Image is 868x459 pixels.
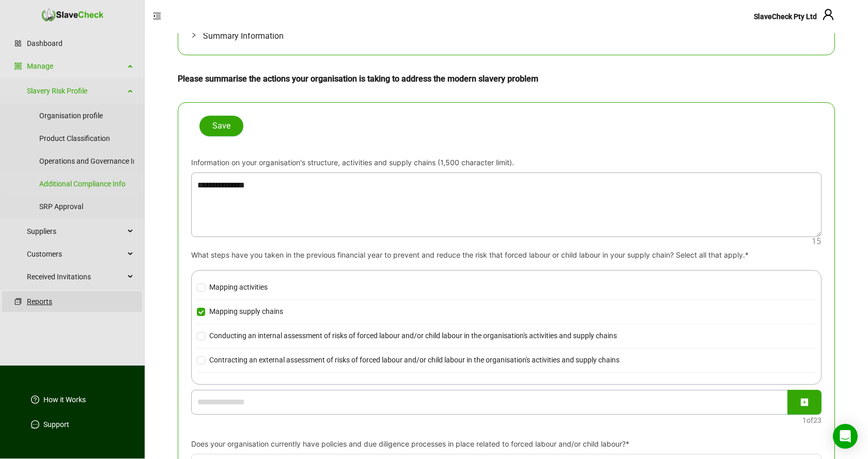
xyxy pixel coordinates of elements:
a: Slavery Risk Profile [27,81,125,101]
a: Manage [27,56,125,76]
label: Information on your organisation's structure, activities and supply chains (1,500 character limit). [191,157,521,168]
span: SlaveCheck Pty Ltd [754,12,817,21]
span: Conducting an internal assessment of risks of forced labour and/or child labour in the organisati... [205,330,621,341]
span: collapsed [191,32,197,38]
span: question-circle [31,395,39,404]
span: menu-fold [153,12,161,20]
span: Suppliers [27,221,125,242]
span: user [822,8,834,21]
a: Support [43,419,69,430]
a: Product Classification [39,128,134,149]
div: Summary Information [178,17,834,55]
span: Customers [27,244,125,264]
span: Save [212,120,230,132]
span: message [31,420,39,429]
a: Operations and Governance Info [39,151,144,171]
a: Additional Compliance Info [39,173,134,194]
span: Mapping activities [205,282,272,293]
div: 1 of 23 [191,415,822,426]
label: Does your organisation currently have policies and due diligence processes in place related to fo... [191,438,637,450]
a: Dashboard [27,33,134,54]
span: Mapping supply chains [205,306,287,317]
button: plus-square [787,390,822,415]
div: Open Intercom Messenger [833,424,858,449]
button: Save [199,116,243,136]
a: How it Works [43,394,86,405]
span: Received Invitations [27,266,125,287]
a: Reports [27,291,134,312]
span: group [14,62,22,70]
span: plus-square [800,398,809,406]
textarea: Information on your organisation's structure, activities and supply chains (1,500 character limit). [192,173,821,236]
h3: Please summarise the actions your organisation is taking to address the modern slavery problem [178,64,835,94]
label: What steps have you taken in the previous financial year to prevent and reduce the risk that forc... [191,249,756,261]
span: Summary Information [203,29,822,42]
a: SRP Approval [39,196,134,217]
a: Organisation profile [39,105,134,126]
span: Contracting an external assessment of risks of forced labour and/or child labour in the organisat... [205,355,624,366]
